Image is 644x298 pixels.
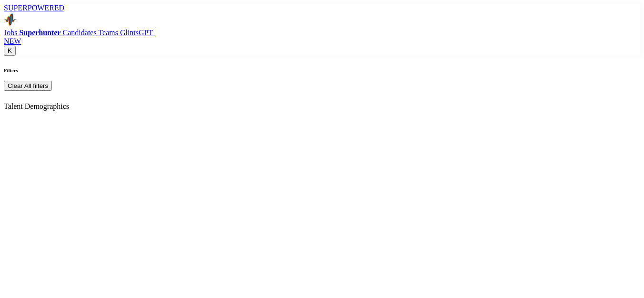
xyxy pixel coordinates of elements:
[63,29,97,37] span: Candidates
[4,46,16,56] button: K
[19,29,62,37] a: Superhunter
[98,29,120,37] a: Teams
[8,82,48,89] span: Clear All filters
[120,29,153,37] span: GlintsGPT
[8,47,12,54] div: K
[4,29,19,37] a: Jobs
[4,37,21,45] span: NEW
[4,12,17,27] img: app logo
[4,29,17,37] span: Jobs
[4,102,640,111] p: Talent Demographics
[4,67,640,73] h6: Filters
[98,29,118,37] span: Teams
[4,4,640,12] div: Superpowered
[4,4,640,29] a: Superpoweredapp logo
[63,29,99,37] a: Candidates
[4,81,52,91] button: Clear All filters
[4,29,640,46] a: GlintsGPT NEW
[19,29,60,37] b: Superhunter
